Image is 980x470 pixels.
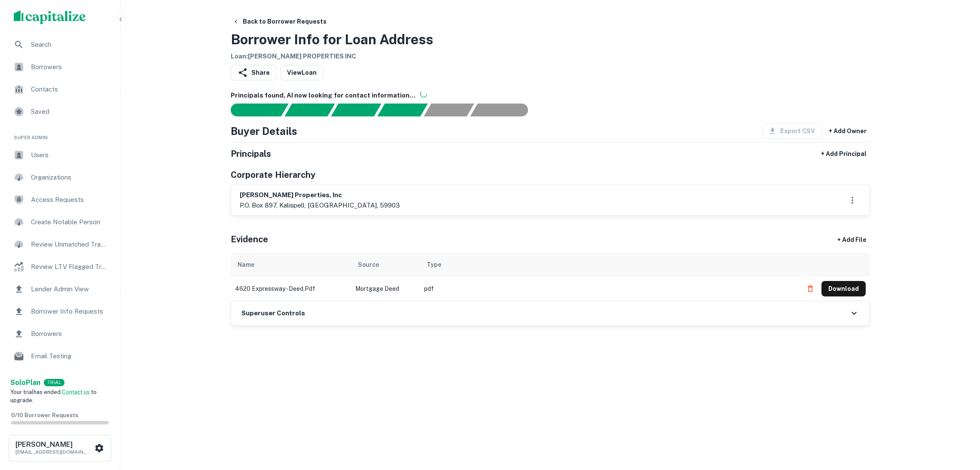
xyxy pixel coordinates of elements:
th: Name [231,253,351,277]
li: Super Admin [7,124,113,145]
h4: Buyer Details [231,123,297,139]
div: Documents found, AI parsing details... [331,104,381,116]
a: Search [7,34,113,55]
div: Source [358,259,379,270]
div: Your request is received and processing... [284,104,335,116]
span: Borrowers [31,329,108,339]
h6: Principals found, AI now looking for contact information... [231,91,870,101]
button: + Add Principal [818,146,870,162]
span: Create Notable Person [31,217,108,227]
h6: Superuser Controls [241,308,305,318]
div: TRIAL [44,379,64,386]
button: Delete file [803,282,818,296]
th: Type [420,253,798,277]
td: pdf [420,277,798,301]
a: Contact us [62,389,90,395]
span: Borrower Info Requests [31,306,108,317]
a: Email Analytics [7,368,113,389]
h5: Corporate Hierarchy [231,168,315,181]
th: Source [351,253,420,277]
span: Users [31,150,108,160]
span: Borrowers [31,62,108,72]
span: Search [31,40,108,50]
a: Saved [7,101,113,122]
div: Sending borrower request to AI... [220,104,285,116]
button: Share [231,65,277,80]
span: Your trial has ended. to upgrade. [10,389,97,404]
a: Email Testing [7,346,113,366]
span: Organizations [31,172,108,183]
div: Principals found, still searching for contact information. This may take time... [424,104,474,116]
span: Review Unmatched Transactions [31,239,108,250]
a: Borrowers [7,57,113,77]
p: p.o. box 897, kalispell, [GEOGRAPHIC_DATA], 59903 [240,200,400,211]
div: Type [427,259,441,270]
span: Email Testing [31,351,108,361]
div: Name [238,259,254,270]
h3: Borrower Info for Loan Address [231,29,433,50]
td: 4620 expressway - deed.pdf [231,277,351,301]
strong: Solo Plan [10,378,40,387]
button: Back to Borrower Requests [229,14,330,29]
span: Lender Admin View [31,284,108,294]
a: ViewLoan [280,65,324,80]
h6: Loan : [PERSON_NAME] PROPERTIES INC [231,52,433,61]
a: SoloPlan [10,378,40,388]
span: 0 / 10 Borrower Requests [11,412,78,418]
h5: Principals [231,147,271,160]
a: Lender Admin View [7,279,113,299]
button: + Add Owner [825,123,870,139]
span: Contacts [31,84,108,95]
a: Access Requests [7,189,113,210]
h6: [PERSON_NAME] properties, inc [240,190,400,200]
a: Organizations [7,167,113,188]
div: Principals found, AI now looking for contact information... [377,104,427,116]
a: Contacts [7,79,113,100]
a: Borrowers [7,324,113,344]
h6: [PERSON_NAME] [15,441,93,448]
div: scrollable content [231,253,870,301]
a: Users [7,145,113,165]
td: Mortgage Deed [351,277,420,301]
a: Borrower Info Requests [7,301,113,322]
img: capitalize-logo.png [14,10,86,24]
button: [PERSON_NAME][EMAIL_ADDRESS][DOMAIN_NAME] [9,435,111,461]
div: + Add File [822,232,882,247]
span: Saved [31,107,108,117]
p: [EMAIL_ADDRESS][DOMAIN_NAME] [15,448,93,456]
span: Access Requests [31,195,108,205]
h5: Evidence [231,233,268,246]
button: Download [821,281,866,296]
span: Review LTV Flagged Transactions [31,262,108,272]
a: Review Unmatched Transactions [7,234,113,255]
a: Create Notable Person [7,212,113,232]
a: Review LTV Flagged Transactions [7,256,113,277]
div: AI fulfillment process complete. [470,104,538,116]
